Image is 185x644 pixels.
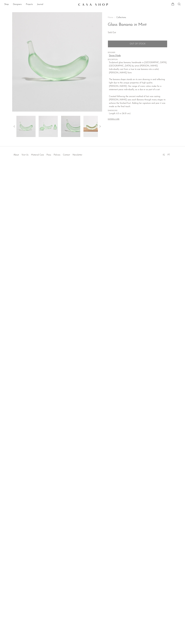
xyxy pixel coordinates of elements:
span: Home [108,16,113,19]
ul: NEW HEADER MENU [4,2,76,7]
nav: Breadcrumbs [108,16,167,19]
span: Length: 6.5 in (16.51 cm) [109,112,167,115]
a: Shop [4,3,9,6]
nav: Desktop navigation [4,2,76,7]
button: Add to cart [108,40,167,47]
a: Contact [63,154,70,156]
img: Glass Banana in Mint [16,116,36,137]
a: Projects [26,3,33,6]
a: PT [168,154,170,156]
a: Policies [54,154,60,156]
img: Glass Banana in Mint [83,116,103,137]
img: Glass Banana in Mint [12,12,102,112]
ul: Social Medias [161,152,171,157]
ul: Quick links [12,152,84,157]
button: MATERIAL CARE [108,118,119,120]
span: DESIGNER [108,52,167,54]
div: Sculptural glass banana, handmade in [GEOGRAPHIC_DATA], [GEOGRAPHIC_DATA] by artist [PERSON_NAME]... [109,61,167,78]
span: DESCRIPTION [108,59,167,61]
div: The banana shape stands on its own drawing in and reflecting light due to the unique properties o... [109,78,167,91]
span: Out of stock [130,43,145,45]
span: DIMENSIONS [108,110,167,112]
a: Visit Us [22,154,28,156]
a: Collections [116,16,126,19]
a: About [13,154,19,156]
a: IG [163,154,165,156]
a: Devon Made [109,54,167,57]
img: Glass Banana in Mint [39,116,58,137]
a: Press [47,154,51,156]
a: Designers [13,3,22,6]
h1: Glass Banana in Mint [108,21,167,28]
span: Sold Out [108,32,116,34]
img: Glass Banana in Mint [61,116,80,137]
div: Created following the ancient method of lost wax casting. [PERSON_NAME] sees each Banana through ... [109,91,167,108]
a: Material Care [31,154,44,156]
a: Journal [37,3,43,6]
